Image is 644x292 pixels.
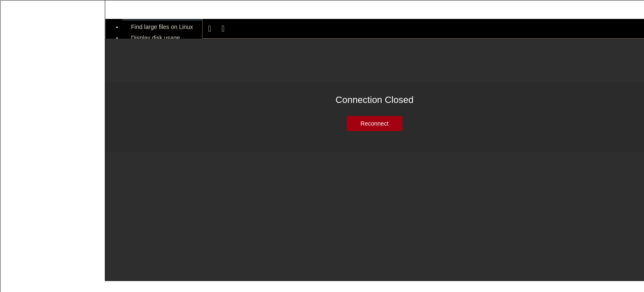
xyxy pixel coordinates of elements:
[122,21,202,32] a: Find large files on Linux
[122,32,202,43] a: Display disk usage
[347,116,402,131] button: Reconnect
[335,95,413,105] span: Connection Closed
[217,22,229,35] button: 
[221,24,224,33] div: 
